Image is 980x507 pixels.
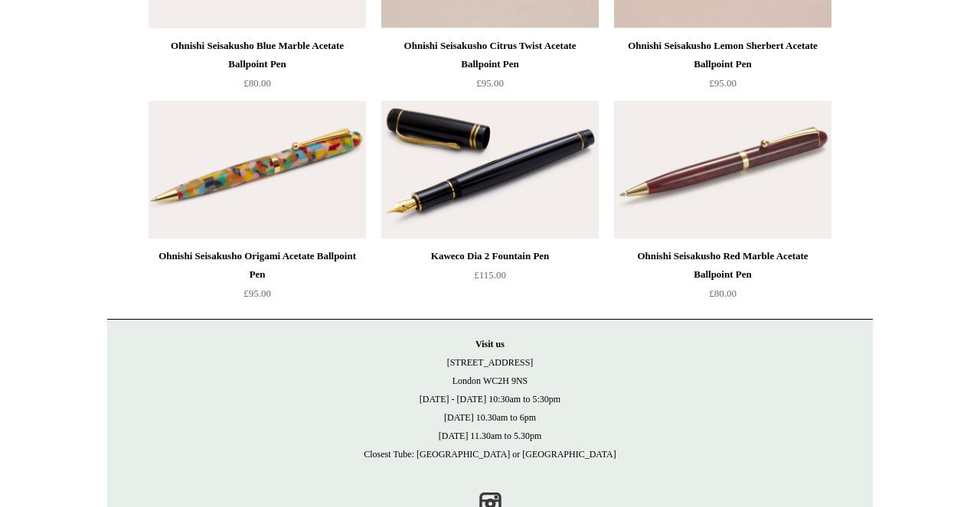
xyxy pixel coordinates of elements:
[149,101,366,239] img: Ohnishi Seisakusho Origami Acetate Ballpoint Pen
[381,101,599,239] img: Kaweco Dia 2 Fountain Pen
[381,37,599,99] a: Ohnishi Seisakusho Citrus Twist Acetate Ballpoint Pen £95.00
[149,37,366,99] a: Ohnishi Seisakusho Blue Marble Acetate Ballpoint Pen £80.00
[614,101,831,239] img: Ohnishi Seisakusho Red Marble Acetate Ballpoint Pen
[709,288,737,299] span: £80.00
[618,247,828,284] div: Ohnishi Seisakusho Red Marble Acetate Ballpoint Pen
[381,247,599,310] a: Kaweco Dia 2 Fountain Pen £115.00
[152,37,362,73] div: Ohnishi Seisakusho Blue Marble Acetate Ballpoint Pen
[709,77,737,89] span: £95.00
[474,269,506,281] span: £115.00
[385,37,595,73] div: Ohnishi Seisakusho Citrus Twist Acetate Ballpoint Pen
[618,37,828,73] div: Ohnishi Seisakusho Lemon Sherbert Acetate Ballpoint Pen
[122,335,857,463] p: [STREET_ADDRESS] London WC2H 9NS [DATE] - [DATE] 10:30am to 5:30pm [DATE] 10.30am to 6pm [DATE] 1...
[149,101,366,239] a: Ohnishi Seisakusho Origami Acetate Ballpoint Pen Ohnishi Seisakusho Origami Acetate Ballpoint Pen
[614,247,831,310] a: Ohnishi Seisakusho Red Marble Acetate Ballpoint Pen £80.00
[243,288,271,299] span: £95.00
[381,101,599,239] a: Kaweco Dia 2 Fountain Pen Kaweco Dia 2 Fountain Pen
[614,37,831,99] a: Ohnishi Seisakusho Lemon Sherbert Acetate Ballpoint Pen £95.00
[476,77,504,89] span: £95.00
[614,101,831,239] a: Ohnishi Seisakusho Red Marble Acetate Ballpoint Pen Ohnishi Seisakusho Red Marble Acetate Ballpoi...
[385,247,595,265] div: Kaweco Dia 2 Fountain Pen
[475,339,505,349] strong: Visit us
[243,77,271,89] span: £80.00
[152,247,362,284] div: Ohnishi Seisakusho Origami Acetate Ballpoint Pen
[149,247,366,310] a: Ohnishi Seisakusho Origami Acetate Ballpoint Pen £95.00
